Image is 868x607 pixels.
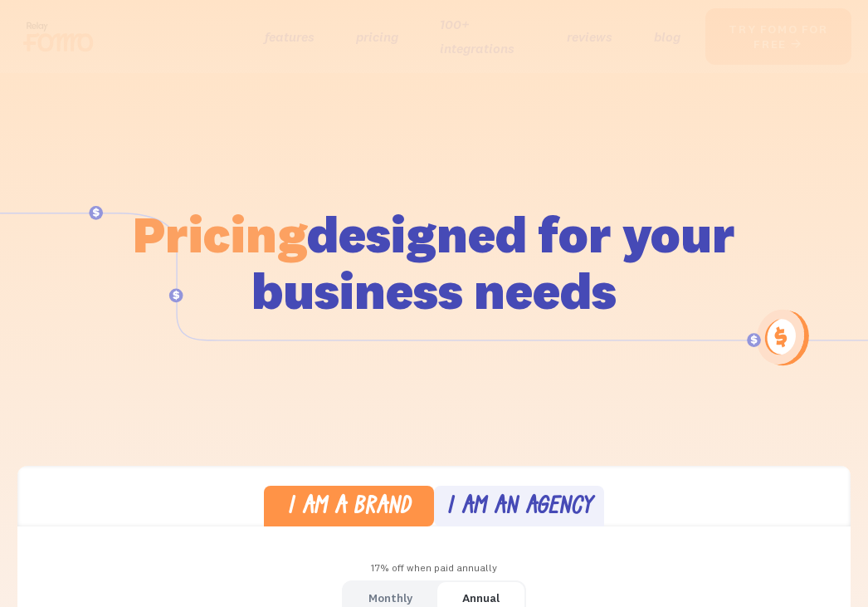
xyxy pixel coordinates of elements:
span:  [790,37,803,51]
a: reviews [567,25,612,49]
span: Pricing [133,202,307,266]
a: features [265,25,315,49]
div: I am an agency [446,496,592,520]
div: I am a brand [287,496,411,520]
a: blog [654,25,680,49]
a: 100+ integrations [440,12,525,61]
h1: designed for your business needs [132,206,736,319]
div: 17% off when paid annually [17,556,851,580]
a: try fomo for free [705,8,851,65]
a: pricing [356,25,398,49]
